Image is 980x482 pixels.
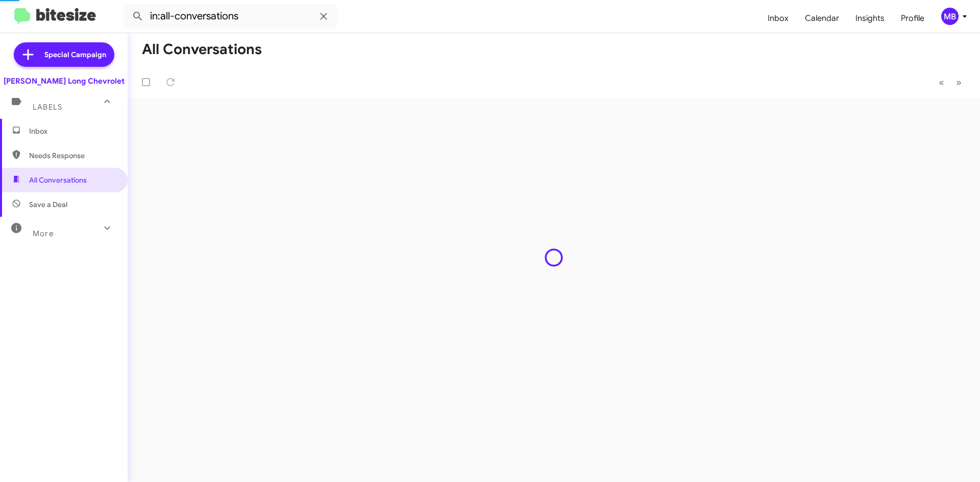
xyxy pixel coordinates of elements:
[44,49,106,60] span: Special Campaign
[4,76,125,86] div: [PERSON_NAME] Long Chevrolet
[29,199,67,210] span: Save a Deal
[941,8,959,25] div: MB
[893,4,933,33] a: Profile
[33,229,54,238] span: More
[29,175,87,185] span: All Conversations
[939,76,944,89] span: «
[847,4,893,33] a: Insights
[29,150,116,161] span: Needs Response
[933,72,950,93] button: Previous
[933,8,969,25] button: MB
[14,42,114,67] a: Special Campaign
[33,103,62,112] span: Labels
[956,76,962,89] span: »
[797,4,847,33] a: Calendar
[933,72,968,93] nav: Page navigation example
[29,126,116,136] span: Inbox
[759,4,797,33] a: Inbox
[950,72,968,93] button: Next
[142,41,262,58] h1: All Conversations
[124,4,338,29] input: Search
